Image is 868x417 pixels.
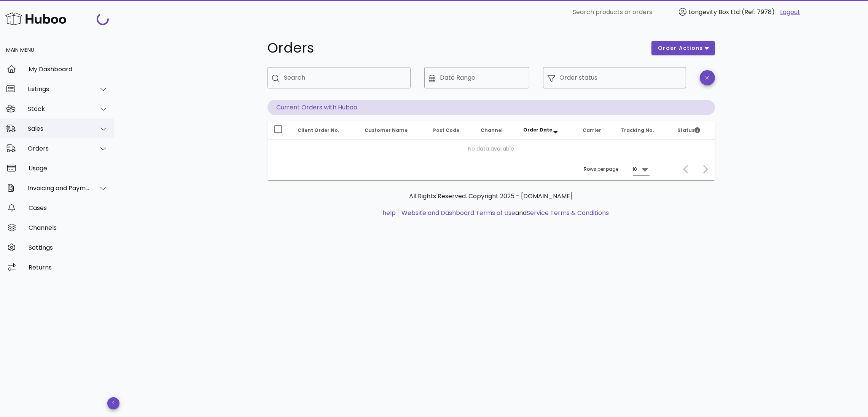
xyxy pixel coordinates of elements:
[577,121,615,140] th: Carrier
[427,121,475,140] th: Post Code
[298,127,340,133] span: Client Order No.
[28,85,90,93] div: Listings
[433,127,459,133] span: Post Code
[268,100,715,115] p: Current Orders with Huboo
[677,127,700,133] span: Status
[359,121,427,140] th: Customer Name
[274,192,709,201] p: All Rights Reserved. Copyright 2025 - [DOMAIN_NAME]
[28,125,90,132] div: Sales
[292,121,359,140] th: Client Order No.
[28,184,90,192] div: Invoicing and Payments
[527,208,609,217] a: Service Terms & Conditions
[671,121,715,140] th: Status
[29,264,108,271] div: Returns
[5,11,66,27] img: Huboo Logo
[780,8,800,17] a: Logout
[399,208,609,218] li: and
[633,166,637,173] div: 10
[584,158,650,180] div: Rows per page:
[658,44,703,52] span: order actions
[365,127,408,133] span: Customer Name
[481,127,503,133] span: Channel
[268,140,715,158] td: No data available
[742,8,775,16] span: (Ref: 7978)
[633,163,650,175] div: 10Rows per page:
[517,121,577,140] th: Order Date: Sorted descending. Activate to remove sorting.
[621,127,655,133] span: Tracking No.
[651,41,715,55] button: order actions
[382,208,396,217] a: help
[583,127,601,133] span: Carrier
[523,127,552,133] span: Order Date
[401,208,515,217] a: Website and Dashboard Terms of Use
[268,41,643,55] h1: Orders
[29,244,108,251] div: Settings
[29,204,108,212] div: Cases
[29,165,108,172] div: Usage
[664,166,667,173] div: –
[29,224,108,231] div: Channels
[29,66,108,73] div: My Dashboard
[28,105,90,112] div: Stock
[615,121,672,140] th: Tracking No.
[688,8,740,16] span: Longevity Box Ltd
[28,145,90,152] div: Orders
[475,121,517,140] th: Channel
